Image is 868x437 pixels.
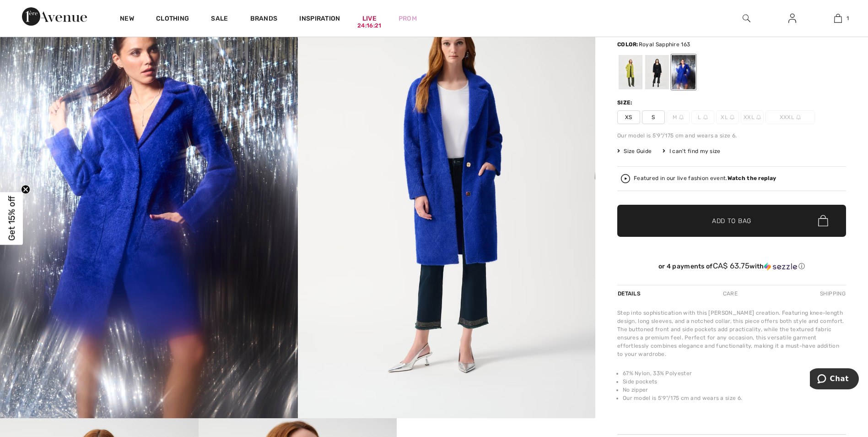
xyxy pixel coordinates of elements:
[6,196,17,241] span: Get 15% off
[846,14,849,22] span: 1
[756,115,761,120] img: ring-m.svg
[743,13,750,24] img: search the website
[617,285,643,302] div: Details
[617,110,640,124] span: XS
[712,216,751,225] span: Add to Bag
[623,394,846,402] li: Our model is 5'9"/175 cm and wears a size 6.
[691,110,714,124] span: L
[818,285,846,302] div: Shipping
[617,262,846,271] div: or 4 payments of with
[781,13,803,24] a: Sign In
[619,55,642,89] div: Wasabi
[715,285,745,302] div: Care
[617,205,846,237] button: Add to Bag
[796,115,801,120] img: ring-m.svg
[21,185,30,194] button: Close teaser
[645,55,669,89] div: Black
[834,13,842,24] img: My Bag
[667,110,690,124] span: M
[623,369,846,377] li: 67% Nylon, 33% Polyester
[713,261,750,270] span: CA$ 63.75
[617,41,639,48] span: Color:
[766,110,815,124] span: XXXL
[617,131,846,140] div: Our model is 5'9"/175 cm and wears a size 6.
[621,174,630,183] img: Watch the replay
[362,14,377,23] a: Live24:16:21
[617,98,635,107] div: Size:
[634,175,776,181] div: Featured in our live fashion event.
[672,55,695,89] div: Royal Sapphire 163
[617,147,652,155] span: Size Guide
[22,7,87,26] img: 1ère Avenue
[357,22,381,30] div: 24:16:21
[156,15,189,24] a: Clothing
[741,110,764,124] span: XXL
[788,13,796,24] img: My Info
[716,110,739,124] span: XL
[730,115,734,120] img: ring-m.svg
[810,368,859,391] iframe: Opens a widget where you can chat to one of our agents
[815,13,860,24] a: 1
[639,41,690,48] span: Royal Sapphire 163
[728,175,776,181] strong: Watch the replay
[679,115,684,120] img: ring-m.svg
[818,215,828,227] img: Bag.svg
[250,15,278,24] a: Brands
[623,377,846,386] li: Side pockets
[299,15,340,24] span: Inspiration
[642,110,665,124] span: S
[764,262,797,271] img: Sezzle
[211,15,228,24] a: Sale
[663,147,720,155] div: I can't find my size
[703,115,708,120] img: ring-m.svg
[617,309,846,358] div: Step into sophistication with this [PERSON_NAME] creation. Featuring knee-length design, long sle...
[120,15,134,24] a: New
[617,262,846,274] div: or 4 payments ofCA$ 63.75withSezzle Click to learn more about Sezzle
[623,386,846,394] li: No zipper
[399,14,417,23] a: Prom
